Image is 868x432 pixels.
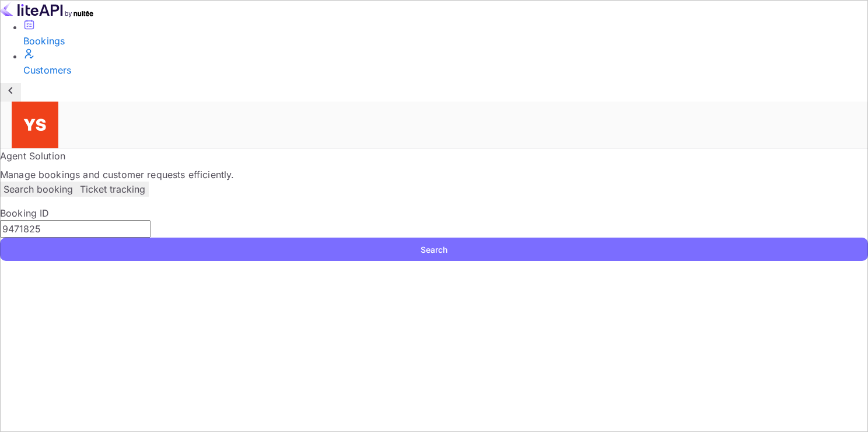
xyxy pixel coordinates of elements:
[3,182,73,196] p: Search booking
[12,102,58,148] img: Yandex Support
[80,182,145,196] p: Ticket tracking
[23,19,868,48] a: Bookings
[23,34,868,48] div: Bookings
[23,48,868,77] a: Customers
[23,63,868,77] div: Customers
